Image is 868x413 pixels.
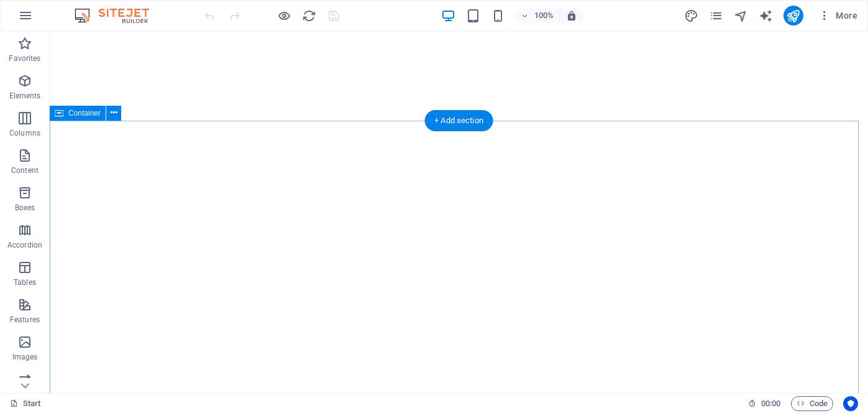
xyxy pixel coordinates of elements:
[9,128,40,138] p: Columns
[10,315,40,325] p: Features
[734,9,748,23] i: Navigator
[709,9,723,23] i: Pages (Ctrl+Alt+S)
[301,8,316,23] button: reload
[11,165,39,175] p: Content
[9,53,40,63] p: Favorites
[71,8,165,23] img: Editor Logo
[566,10,577,21] i: On resize automatically adjust zoom level to fit chosen device.
[818,9,857,22] span: More
[12,352,38,362] p: Images
[515,8,559,23] button: 100%
[709,8,724,23] button: pages
[276,8,291,23] button: Click here to leave preview mode and continue editing
[7,240,42,250] p: Accordion
[68,109,101,117] span: Container
[15,203,35,213] p: Boxes
[534,8,554,23] h6: 100%
[684,8,699,23] button: design
[748,396,781,411] h6: Session time
[759,8,774,23] button: text_generator
[759,9,773,23] i: AI Writer
[797,396,828,411] span: Code
[14,277,36,287] p: Tables
[791,396,833,411] button: Code
[302,9,316,23] i: Reload page
[761,396,780,411] span: 00 00
[734,8,749,23] button: navigator
[10,396,41,411] a: Click to cancel selection. Double-click to open Pages
[770,399,772,408] span: :
[843,396,858,411] button: Usercentrics
[813,6,862,26] button: More
[9,91,41,101] p: Elements
[786,9,800,23] i: Publish
[783,6,803,26] button: publish
[424,110,493,131] div: + Add section
[684,9,698,23] i: Design (Ctrl+Alt+Y)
